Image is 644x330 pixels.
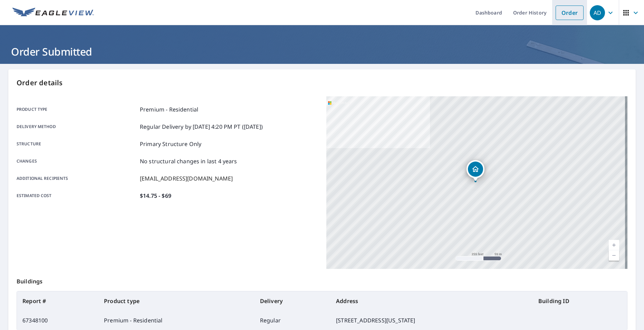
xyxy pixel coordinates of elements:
a: Order [556,6,584,20]
p: No structural changes in last 4 years [140,157,237,165]
a: Current Level 17, Zoom Out [609,250,619,261]
p: Structure [17,140,137,148]
p: $14.75 - $69 [140,192,171,200]
th: Report # [17,291,98,311]
img: EV Logo [12,8,94,18]
p: Premium - Residential [140,105,198,114]
th: Address [330,291,533,311]
p: Product type [17,105,137,114]
th: Product type [98,291,254,311]
p: Additional recipients [17,174,137,183]
p: Buildings [17,269,627,291]
p: Primary Structure Only [140,140,201,148]
p: Changes [17,157,137,165]
th: Delivery [254,291,330,311]
p: Delivery method [17,123,137,131]
div: AD [590,5,605,20]
p: Estimated cost [17,192,137,200]
td: 67348100 [17,311,98,330]
td: [STREET_ADDRESS][US_STATE] [330,311,533,330]
a: Current Level 17, Zoom In [609,240,619,250]
p: [EMAIL_ADDRESS][DOMAIN_NAME] [140,174,233,183]
p: Regular Delivery by [DATE] 4:20 PM PT ([DATE]) [140,123,263,131]
div: Dropped pin, building 1, Residential property, 205 Colorado Mountain Rd NE Rio Rancho, NM 87124 [467,160,484,182]
th: Building ID [533,291,627,311]
td: Regular [254,311,330,330]
p: Order details [17,78,627,88]
td: Premium - Residential [98,311,254,330]
h1: Order Submitted [8,45,636,59]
